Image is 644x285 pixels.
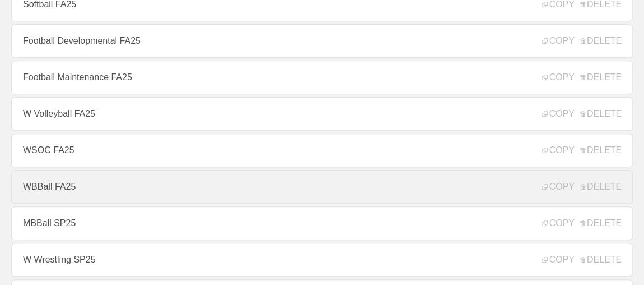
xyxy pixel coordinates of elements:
[11,134,633,167] a: WSOC FA25
[542,109,574,119] span: COPY
[11,24,633,58] a: Football Developmental FA25
[542,36,574,46] span: COPY
[580,109,622,119] span: DELETE
[11,206,633,240] a: MBBall SP25
[11,170,633,204] a: WBBall FA25
[580,72,622,82] span: DELETE
[11,61,633,94] a: Football Maintenance FA25
[542,72,574,82] span: COPY
[442,155,644,285] iframe: Chat Widget
[11,97,633,131] a: W Volleyball FA25
[580,145,622,155] span: DELETE
[11,243,633,277] a: W Wrestling SP25
[580,36,622,46] span: DELETE
[542,145,574,155] span: COPY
